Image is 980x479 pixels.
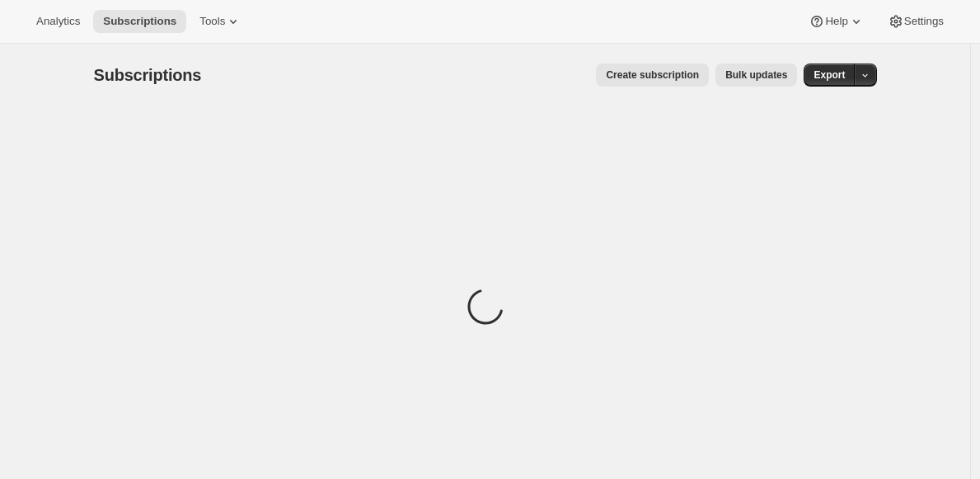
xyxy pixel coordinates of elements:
button: Help [799,10,874,33]
button: Analytics [26,10,90,33]
span: Analytics [36,15,80,28]
button: Subscriptions [93,10,186,33]
span: Create subscription [606,68,699,82]
span: Tools [199,15,225,28]
span: Settings [904,15,944,28]
span: Subscriptions [103,15,176,28]
span: Help [825,15,847,28]
span: Export [814,68,845,82]
span: Subscriptions [94,66,202,84]
button: Export [804,63,855,87]
button: Create subscription [596,63,709,87]
span: Bulk updates [725,68,787,82]
button: Tools [190,10,251,33]
button: Settings [878,10,954,33]
button: Bulk updates [715,63,797,87]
